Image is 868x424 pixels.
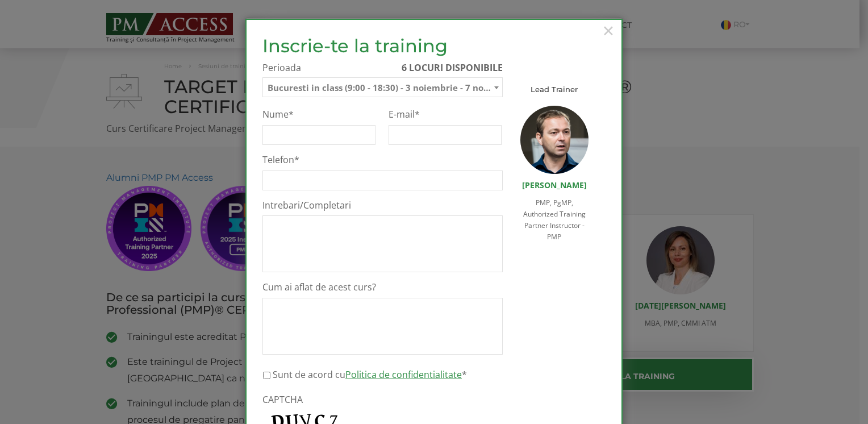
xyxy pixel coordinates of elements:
label: CAPTCHA [262,394,503,406]
span: × [601,15,616,46]
label: Intrebari/Completari [262,199,503,211]
a: Politica de confidentialitate [345,368,462,381]
span: 6 [402,61,407,74]
label: Telefon [262,154,503,166]
h2: Inscrie-te la training [262,36,503,56]
label: Perioada [262,61,503,74]
h3: Lead Trainer [520,85,589,93]
span: PMP, PgMP, Authorized Training Partner Instructor - PMP [523,198,586,242]
button: Close [601,18,616,43]
label: Cum ai aflat de acest curs? [262,281,503,293]
label: Nume [262,109,375,120]
span: Bucuresti in class (9:00 - 18:30) - 3 noiembrie - 7 noiembrie 2025 [263,78,502,98]
span: locuri disponibile [409,61,503,74]
a: [PERSON_NAME] [522,180,587,190]
label: Sunt de acord cu * [273,368,467,381]
label: E-mail [389,109,502,120]
span: Bucuresti in class (9:00 - 18:30) - 3 noiembrie - 7 noiembrie 2025 [262,77,503,97]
